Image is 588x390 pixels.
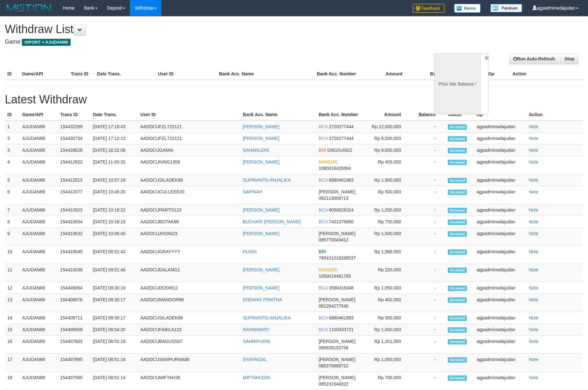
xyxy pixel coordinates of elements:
td: AADDCUCULLEEE30 [138,186,240,204]
td: agpadminwdajudan [474,294,526,312]
td: - [411,121,445,133]
th: Op [486,68,510,80]
td: AADDCUKING1309 [138,156,240,174]
a: Note [529,267,538,272]
h4: Game: [5,39,386,45]
td: 154407565 [58,372,90,390]
a: Note [529,285,538,290]
a: RAHMAWATI [243,327,269,332]
td: AJUDAN88 [20,372,58,390]
span: Accepted [448,178,467,183]
span: BCA [319,219,328,224]
td: AJUDAN88 [20,133,58,144]
td: Rp 1,900,000 [367,174,411,186]
a: Note [529,339,538,344]
td: AADDCUMANDOR88 [138,294,240,312]
a: SAHARUDIN [243,148,269,153]
td: Rp 1,500,000 [367,228,411,246]
td: 8 [5,216,20,228]
th: Action [526,109,583,121]
td: 154408711 [58,312,90,324]
td: [DATE] 10:06:40 [90,228,138,246]
span: Accepted [448,148,467,153]
td: - [411,144,445,156]
td: 10 [5,246,20,264]
td: - [411,228,445,246]
th: Amount [363,68,412,80]
td: - [411,216,445,228]
td: [DATE] 10:45:20 [90,186,138,204]
td: agpadminwdajudan [474,133,526,144]
img: Button%20Memo.svg [454,4,481,13]
td: 154410923 [58,204,90,216]
a: [PERSON_NAME] [243,124,280,129]
a: Note [529,178,538,183]
th: Bank Acc. Number [316,109,366,121]
span: 1050019481765 [319,274,351,279]
td: AADDCUGAMAI [138,144,240,156]
a: Note [529,357,538,362]
td: agpadminwdajudan [474,144,526,156]
span: Accepted [448,297,467,303]
td: AJUDAN88 [20,282,58,294]
td: 7 [5,204,20,216]
td: AJUDAN88 [20,174,58,186]
td: - [411,204,445,216]
td: AJUDAN88 [20,246,58,264]
span: 6880461883 [329,315,354,320]
span: 1080016435894 [319,166,351,171]
td: agpadminwdajudan [474,312,526,324]
td: - [411,174,445,186]
span: Accepted [448,339,467,345]
th: Trans ID [68,68,94,80]
a: Note [529,189,538,194]
td: AJUDAN88 [20,216,58,228]
td: Rp 402,000 [367,294,411,312]
td: AJUDAN88 [20,121,58,133]
td: - [411,282,445,294]
td: AADDCUSILADEK88 [138,312,240,324]
td: AADDCUJHONI23 [138,228,240,246]
a: [PERSON_NAME] [243,207,280,212]
td: AJUDAN88 [20,324,58,336]
td: agpadminwdajudan [474,228,526,246]
td: 18 [5,372,20,390]
td: - [411,133,445,144]
td: Rp 1,250,000 [367,204,411,216]
td: Rp 500,000 [367,312,411,324]
td: [DATE] 10:18:19 [90,216,138,228]
span: Accepted [448,316,467,321]
td: - [411,372,445,390]
span: BCA [319,124,328,129]
a: Note [529,327,538,332]
td: Rp 1,950,000 [367,282,411,294]
td: [DATE] 10:18:22 [90,204,138,216]
span: 6050626324 [329,207,354,212]
div: PGA Site Balance / [434,53,480,115]
span: 6880461883 [329,178,354,183]
td: 154412513 [58,174,90,186]
span: Accepted [448,208,467,213]
td: 1 [5,121,20,133]
h1: Withdraw List [5,23,386,36]
td: [DATE] 09:30:17 [90,294,138,312]
img: panduan.png [490,4,522,12]
td: Rp 750,000 [367,216,411,228]
a: [PERSON_NAME] [243,231,280,236]
th: Bank Acc. Name [240,109,316,121]
th: Balance [411,109,445,121]
a: Stop [560,53,578,64]
a: Note [529,315,538,320]
th: User ID [138,109,240,121]
td: AADDCUDODI912 [138,282,240,294]
td: AJUDAN88 [20,156,58,174]
td: AJUDAN88 [20,186,58,204]
td: agpadminwdajudan [474,282,526,294]
a: Note [529,159,538,164]
td: - [411,324,445,336]
td: AADDCUSEMPURNA88 [138,354,240,372]
td: 154412822 [58,156,90,174]
td: Rp 220,000 [367,264,411,282]
td: [DATE] 16:22:08 [90,144,138,156]
a: Note [529,249,538,254]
